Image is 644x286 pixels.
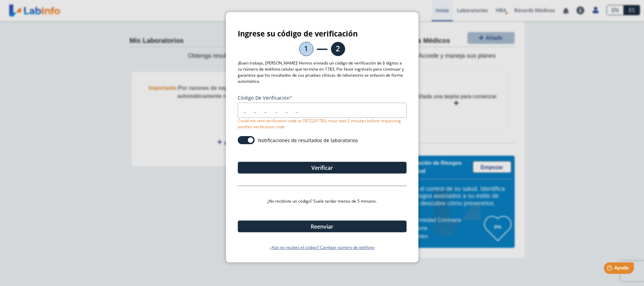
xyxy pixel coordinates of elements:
label: Código de verificación [238,95,407,101]
a: ¿Aún no recibes el código? Cambiar número de teléfono [238,244,407,251]
p: ¡Buen trabajo, [PERSON_NAME]! Hemos enviado un código de verificación de 6 dígitos a su número de... [238,60,407,84]
span: Could not sent verification code to 7872201783, must wait 2 minutes before requesting another ver... [238,118,401,130]
h3: Ingrese su código de verificación [238,29,407,38]
button: Verificar [238,162,407,174]
p: ¿No recibiste un código? Suele tardar menos de 5 minutos. [238,198,407,204]
label: Notificaciones de resultados de laboratorios [258,137,358,144]
iframe: Help widget launcher [584,260,637,279]
button: Reenviar [238,220,407,232]
li: 1 [299,42,313,56]
li: 2 [331,42,345,56]
input: _ _ _ _ _ _ [238,103,407,118]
